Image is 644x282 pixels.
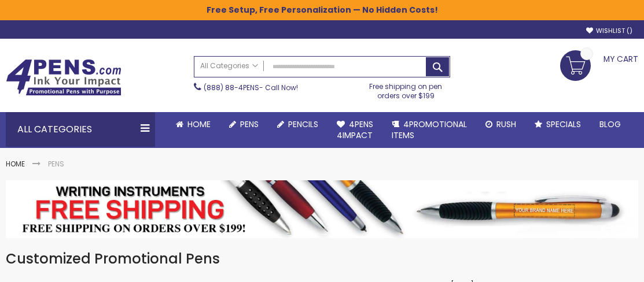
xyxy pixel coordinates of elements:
a: 4Pens4impact [327,112,382,148]
a: Home [167,112,220,137]
a: Blog [590,112,630,137]
a: Specials [525,112,590,137]
span: Pencils [288,118,318,130]
span: Blog [599,118,621,130]
a: Home [6,159,25,169]
h1: Customized Promotional Pens [6,250,638,268]
img: 4Pens Custom Pens and Promotional Products [6,59,122,96]
a: Wishlist [586,27,632,35]
a: (888) 88-4PENS [204,83,259,92]
div: Free shipping on pen orders over $199 [361,77,450,101]
a: Pens [220,112,268,137]
a: 4PROMOTIONALITEMS [382,112,476,148]
span: Rush [496,118,516,130]
a: Rush [476,112,525,137]
span: Pens [240,118,259,130]
span: All Categories [200,61,258,70]
span: Home [187,118,211,130]
span: - Call Now! [204,83,298,92]
span: 4Pens 4impact [337,118,373,141]
span: 4PROMOTIONAL ITEMS [392,118,467,141]
a: Pencils [268,112,327,137]
a: All Categories [194,57,264,76]
img: Pens [6,180,638,238]
strong: Pens [48,159,64,169]
div: All Categories [6,112,155,147]
span: Specials [546,118,581,130]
